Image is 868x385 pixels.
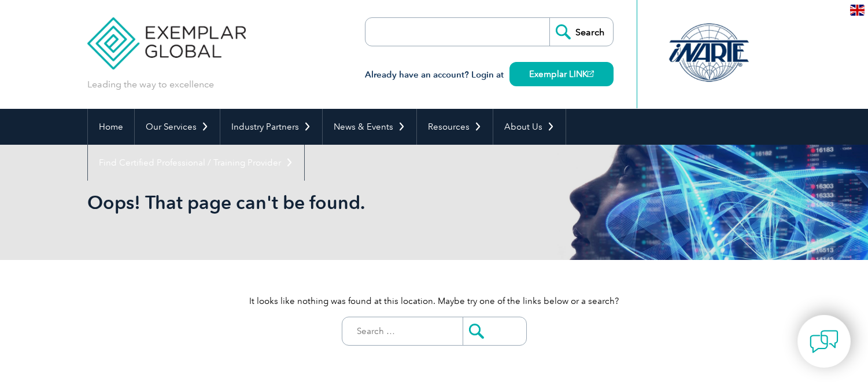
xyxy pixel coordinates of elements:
a: About Us [493,109,566,145]
a: Resources [417,109,493,145]
h1: Oops! That page can't be found. [87,191,531,214]
a: Our Services [135,109,220,145]
img: open_square.png [588,71,594,77]
p: Leading the way to excellence [87,78,214,91]
img: contact-chat.png [810,327,839,356]
p: It looks like nothing was found at this location. Maybe try one of the links below or a search? [87,295,781,307]
a: Industry Partners [220,109,322,145]
a: Home [88,109,134,145]
input: Search [549,18,613,46]
a: News & Events [323,109,416,145]
img: en [850,5,865,16]
h3: Already have an account? Login at [365,68,614,82]
a: Exemplar LINK [509,62,614,86]
a: Find Certified Professional / Training Provider [88,145,304,181]
input: Submit [463,317,526,345]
